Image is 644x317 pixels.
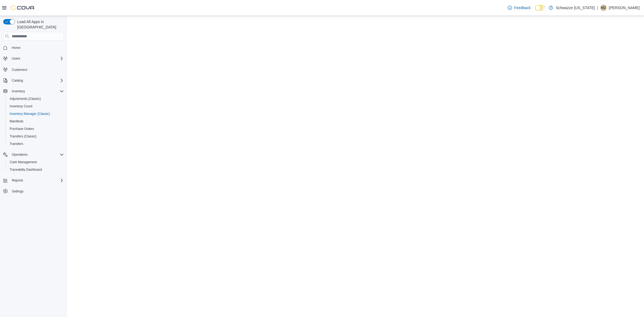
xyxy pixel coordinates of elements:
button: Purchase Orders [5,125,66,133]
span: Transfers (Classic) [8,133,64,140]
span: Inventory Manager (Classic) [10,112,50,116]
button: Inventory [10,88,27,94]
a: Purchase Orders [8,126,36,132]
span: Inventory Count [8,103,64,110]
p: [PERSON_NAME] [609,5,640,11]
button: Reports [10,177,25,184]
button: Traceabilty Dashboard [5,166,66,173]
nav: Complex example [3,42,64,209]
p: | [597,5,598,11]
span: Customers [10,66,64,73]
span: Home [12,46,20,50]
span: MZ [601,5,606,11]
span: Feedback [514,5,530,10]
p: Schwazze [US_STATE] [556,5,595,11]
span: Reports [12,178,23,183]
span: Manifests [10,119,23,123]
span: Manifests [8,118,64,125]
button: Home [1,44,66,52]
a: Transfers (Classic) [8,133,39,140]
span: Cash Management [10,160,37,164]
a: Settings [10,188,25,195]
button: Reports [1,177,66,184]
span: Catalog [10,77,64,84]
span: Transfers [10,142,23,146]
span: Customers [12,68,27,72]
button: Transfers (Classic) [5,133,66,140]
div: Mengistu Zebulun [600,5,607,11]
span: Load All Apps in [GEOGRAPHIC_DATA] [15,19,64,30]
button: Adjustments (Classic) [5,95,66,103]
span: Users [12,56,20,61]
span: Purchase Orders [10,127,34,131]
span: Inventory [12,89,25,93]
span: Traceabilty Dashboard [10,167,42,172]
a: Home [10,45,23,51]
span: Adjustments (Classic) [10,97,41,101]
span: Purchase Orders [8,126,64,132]
img: Cova [11,5,35,10]
a: Feedback [506,2,533,13]
span: Settings [10,188,64,195]
button: Catalog [10,77,25,84]
button: Operations [10,151,30,158]
span: Home [10,44,64,51]
a: Inventory Count [8,103,35,110]
span: Reports [10,177,64,184]
a: Cash Management [8,159,39,165]
button: Inventory [1,88,66,95]
span: Cash Management [8,159,64,165]
span: Inventory Count [10,104,32,108]
a: Traceabilty Dashboard [8,166,44,173]
button: Inventory Manager (Classic) [5,110,66,118]
span: Catalog [12,78,23,83]
span: Operations [12,152,28,157]
span: Adjustments (Classic) [8,96,64,102]
a: Adjustments (Classic) [8,96,43,102]
span: Traceabilty Dashboard [8,166,64,173]
button: Operations [1,151,66,158]
button: Settings [1,187,66,195]
button: Users [10,55,22,62]
button: Customers [1,65,66,73]
button: Cash Management [5,158,66,166]
span: Inventory [10,88,64,94]
span: Users [10,55,64,62]
span: Inventory Manager (Classic) [8,111,64,117]
input: Dark Mode [535,5,546,11]
button: Users [1,55,66,62]
button: Inventory Count [5,103,66,110]
span: Transfers [8,141,64,147]
span: Transfers (Classic) [10,134,36,139]
a: Customers [10,67,30,73]
a: Manifests [8,118,25,125]
span: Settings [12,189,23,194]
a: Inventory Manager (Classic) [8,111,52,117]
button: Manifests [5,118,66,125]
span: Operations [10,151,64,158]
button: Catalog [1,77,66,84]
a: Transfers [8,141,25,147]
button: Transfers [5,140,66,148]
